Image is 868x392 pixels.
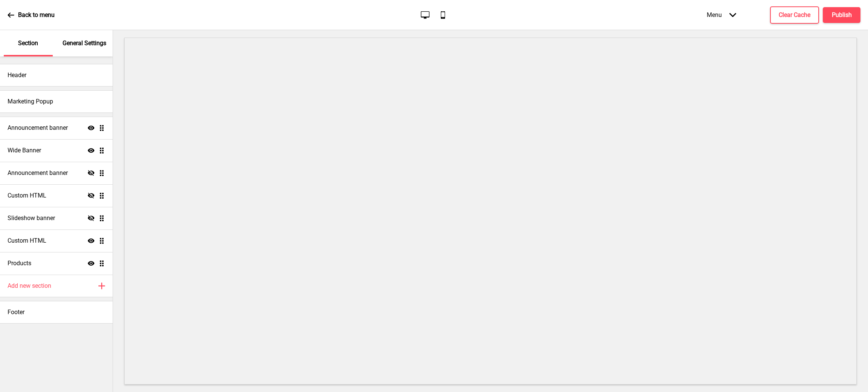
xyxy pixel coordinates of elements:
h4: Header [8,71,26,79]
h4: Slideshow banner [8,214,55,222]
p: Section [18,39,38,47]
h4: Announcement banner [8,169,68,177]
p: Back to menu [18,11,55,19]
h4: Custom HTML [8,191,46,200]
h4: Products [8,259,31,267]
h4: Marketing Popup [8,97,53,106]
h4: Announcement banner [8,124,68,132]
p: General Settings [63,39,106,47]
h4: Publish [832,11,852,19]
div: Menu [699,4,744,26]
h4: Footer [8,308,24,316]
button: Publish [823,7,860,23]
a: Back to menu [8,5,55,25]
h4: Wide Banner [8,146,41,155]
h4: Custom HTML [8,237,46,245]
button: Clear Cache [770,6,819,24]
h4: Clear Cache [779,11,810,19]
h4: Add new section [8,282,51,290]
